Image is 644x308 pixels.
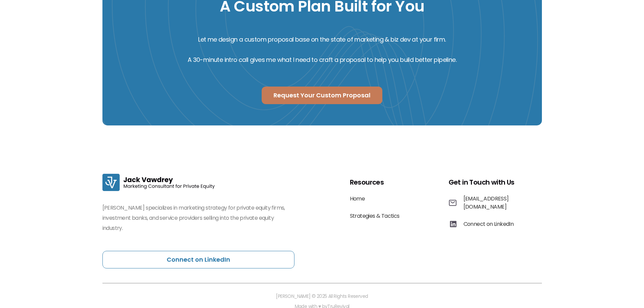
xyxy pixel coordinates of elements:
p: Connect on LinkedIn [463,220,514,228]
a: [EMAIL_ADDRESS][DOMAIN_NAME] [449,195,542,211]
p: Let me design a custom proposal base on the state of marketing & biz dev at your firm. A 30-minut... [188,34,456,65]
a: Connect on LinkedIn [449,220,514,228]
a: Request Your Custom Proposal [262,87,382,104]
h5: Resources [350,177,384,187]
p: [PERSON_NAME] © 2025 All Rights Reserved [276,291,368,301]
a: Strategies & Tactics [350,212,400,220]
p: [PERSON_NAME] specializes in marketing strategy for private equity firms, investment banks, and s... [102,203,294,233]
a: Connect on LinkedIn [102,251,294,268]
h5: Get in Touch with Us [449,177,515,187]
p: Connect on LinkedIn [167,257,230,262]
a: Home [350,195,365,203]
p: Request Your Custom Proposal [273,93,371,98]
p: [EMAIL_ADDRESS][DOMAIN_NAME] [463,195,542,211]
